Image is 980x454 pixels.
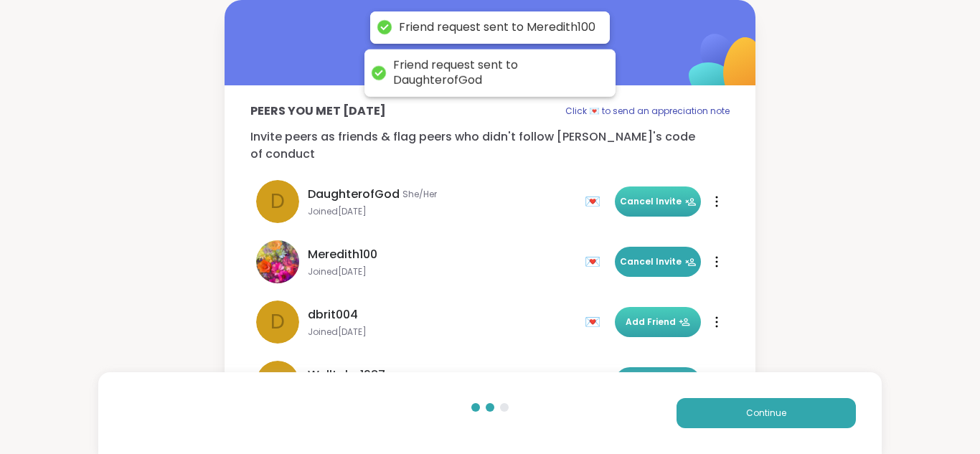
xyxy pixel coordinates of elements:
button: Cancel Invite [615,247,701,277]
div: 💌 [585,371,606,394]
div: 💌 [585,190,606,213]
span: W [268,367,288,397]
div: 💌 [585,250,606,273]
span: Continue [746,407,786,420]
span: Cancel Invite [620,255,697,268]
img: Meredith100 [256,240,299,283]
div: Friend request sent to Meredith100 [399,20,595,35]
span: Add Friend [626,316,690,328]
button: Add Friend [615,307,701,337]
button: Add Friend [615,367,701,397]
span: Joined [DATE] [308,326,576,338]
span: She/Her [402,189,437,200]
span: DaughterofGod [308,186,400,203]
div: Friend request sent to DaughterofGod [393,58,601,88]
button: Continue [677,398,856,428]
div: 💌 [585,311,606,334]
button: Cancel Invite [615,186,701,217]
span: Meredith100 [308,246,377,263]
p: Invite peers as friends & flag peers who didn't follow [PERSON_NAME]'s code of conduct [250,128,730,163]
span: Cancel Invite [620,195,697,208]
span: Welltobe1987 [308,366,385,384]
span: Joined [DATE] [308,266,576,278]
p: Peers you met [DATE] [250,103,386,120]
p: Click 💌 to send an appreciation note [565,103,730,120]
span: D [270,186,285,217]
span: d [270,307,285,337]
span: Joined [DATE] [308,206,576,217]
span: dbrit004 [308,306,358,323]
